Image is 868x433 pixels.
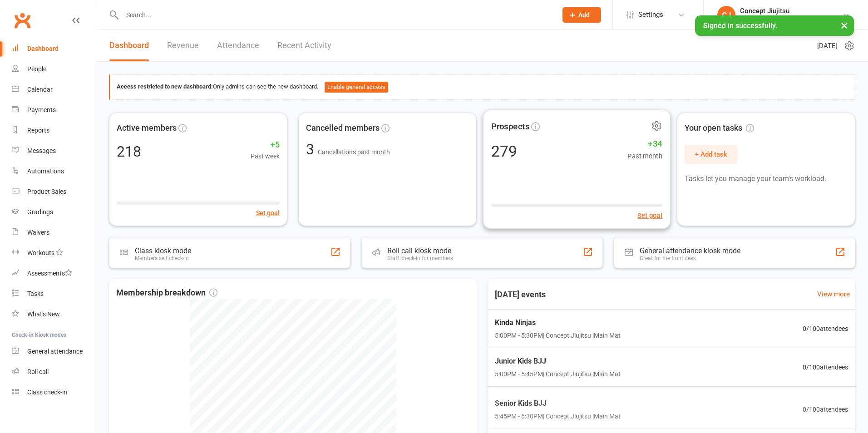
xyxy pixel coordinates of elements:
a: Clubworx [11,9,34,32]
span: Senior Kids BJJ [495,398,621,409]
span: 0 / 100 attendees [803,404,848,414]
p: Tasks let you manage your team's workload. [685,173,848,185]
span: Cancelled members [306,122,380,135]
div: Dashboard [27,45,59,52]
a: What's New [12,304,96,325]
span: Membership breakdown [116,286,217,300]
span: Your open tasks [685,122,754,135]
span: 5:00PM - 5:30PM | Concept Jiujitsu | Main Mat [495,330,621,340]
div: Messages [27,147,56,154]
a: Tasks [12,284,96,304]
div: Product Sales [27,188,66,195]
a: People [12,59,96,79]
a: Dashboard [12,39,96,59]
span: Past month [627,150,662,161]
strong: Access restricted to new dashboard: [117,83,213,90]
span: 0 / 100 attendees [803,324,848,334]
a: Workouts [12,243,96,263]
a: Product Sales [12,182,96,202]
div: Tasks [27,290,44,297]
span: Active members [117,122,177,135]
span: Add [578,11,590,19]
div: Gradings [27,208,53,216]
div: Class kiosk mode [135,246,191,255]
span: Settings [638,5,663,25]
button: + Add task [685,145,738,164]
a: Calendar [12,79,96,100]
span: Past week [251,151,280,161]
div: Great for the front desk [640,255,740,261]
div: Class check-in [27,389,67,396]
a: Gradings [12,202,96,222]
h3: [DATE] events [488,286,553,303]
div: Waivers [27,229,49,236]
a: Class kiosk mode [12,382,96,403]
a: Payments [12,100,96,120]
span: +34 [627,137,662,150]
span: 5:00PM - 5:45PM | Concept Jiujitsu | Main Mat [495,369,621,379]
span: [DATE] [817,40,838,51]
a: View more [817,289,850,300]
div: Concept Jiujitsu [740,7,843,15]
span: 5:45PM - 6:30PM | Concept Jiujitsu | Main Mat [495,411,621,421]
div: Assessments [27,270,72,277]
div: Concept Jiu Jitsu & MMA Pakenham [740,15,843,23]
a: Automations [12,161,96,182]
div: Payments [27,106,56,113]
a: Recent Activity [277,30,331,61]
a: Assessments [12,263,96,284]
button: Set goal [637,210,662,221]
span: Prospects [491,119,529,133]
span: 0 / 100 attendees [803,362,848,372]
div: What's New [27,310,60,318]
div: People [27,65,46,73]
span: Kinda Ninjas [495,317,621,329]
button: Set goal [256,208,280,218]
div: 279 [491,143,517,158]
a: General attendance kiosk mode [12,341,96,362]
div: Automations [27,167,64,175]
a: Attendance [217,30,259,61]
button: Enable general access [325,82,388,93]
span: Cancellations past month [318,148,390,156]
div: General attendance kiosk mode [640,246,740,255]
div: General attendance [27,348,83,355]
div: Workouts [27,249,54,256]
div: CJ [717,6,735,24]
div: Staff check-in for members [387,255,453,261]
a: Messages [12,141,96,161]
span: +5 [251,138,280,152]
a: Roll call [12,362,96,382]
div: Members self check-in [135,255,191,261]
a: Revenue [167,30,199,61]
a: Dashboard [109,30,149,61]
input: Search... [119,9,551,21]
span: Signed in successfully. [703,21,777,30]
a: Waivers [12,222,96,243]
span: Junior Kids BJJ [495,355,621,367]
div: 218 [117,144,141,159]
span: 3 [306,141,318,158]
div: Calendar [27,86,53,93]
button: Add [562,7,601,23]
a: Reports [12,120,96,141]
div: Only admins can see the new dashboard. [117,82,848,93]
div: Roll call [27,368,49,375]
button: × [836,15,853,35]
div: Roll call kiosk mode [387,246,453,255]
div: Reports [27,127,49,134]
